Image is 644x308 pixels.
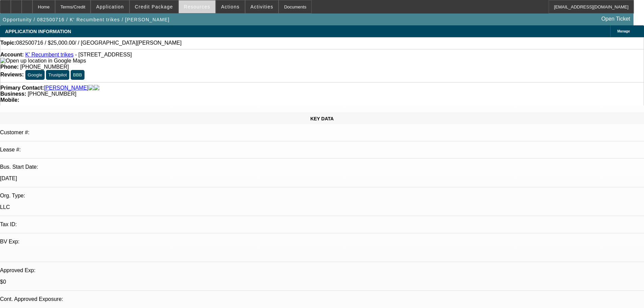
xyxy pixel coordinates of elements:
span: - [STREET_ADDRESS] [75,52,132,57]
span: [PHONE_NUMBER] [28,91,76,97]
span: Credit Package [135,4,173,9]
span: 082500716 / $25,000.00/ / [GEOGRAPHIC_DATA][PERSON_NAME] [16,40,182,46]
span: Actions [221,4,240,9]
strong: Primary Contact: [0,85,44,91]
a: View Google Maps [0,58,86,64]
img: Open up location in Google Maps [0,58,86,64]
strong: Account: [0,52,24,57]
span: Activities [251,4,273,9]
strong: Phone: [0,64,19,70]
button: Activities [245,0,279,13]
button: Google [25,70,45,80]
a: K' Recumbent trikes [25,52,74,57]
span: Manage [617,29,630,33]
span: Application [96,4,124,9]
a: [PERSON_NAME] [44,85,89,91]
strong: Business: [0,91,26,97]
span: APPLICATION INFORMATION [5,29,71,34]
strong: Reviews: [0,72,24,77]
button: Credit Package [130,0,178,13]
span: Opportunity / 082500716 / K' Recumbent trikes / [PERSON_NAME] [3,17,170,22]
button: Trustpilot [46,70,69,80]
button: Application [91,0,129,13]
span: KEY DATA [310,116,334,121]
button: Resources [179,0,215,13]
img: linkedin-icon.png [94,85,99,91]
strong: Mobile: [0,97,19,103]
img: facebook-icon.png [89,85,94,91]
button: BBB [71,70,85,80]
button: Actions [216,0,245,13]
a: Open Ticket [599,13,633,25]
strong: Topic: [0,40,16,46]
span: Resources [184,4,210,9]
span: [PHONE_NUMBER] [20,64,69,70]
